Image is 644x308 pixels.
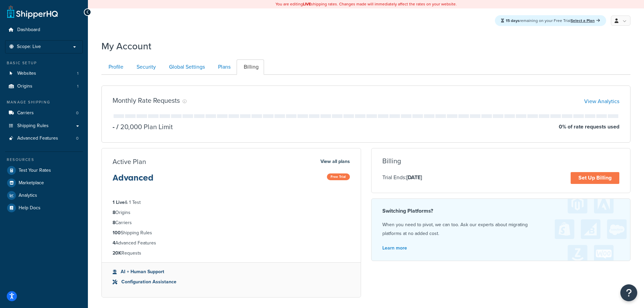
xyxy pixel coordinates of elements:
[17,71,36,76] span: Websites
[5,189,83,202] a: Analytics
[406,173,422,181] strong: [DATE]
[19,205,41,211] span: Help Docs
[17,44,41,50] span: Scope: Live
[5,132,83,145] li: Advanced Features
[113,158,146,165] h3: Active Plan
[5,80,83,93] li: Origins
[382,173,422,182] p: Trial Ends:
[5,67,83,80] a: Websites 1
[495,15,606,26] div: remaining on your Free Trial
[506,18,520,24] strong: 15 days
[113,250,350,257] li: Requests
[113,199,350,206] li: & 1 Test
[113,268,350,276] li: AI + Human Support
[5,24,83,36] a: Dashboard
[113,122,115,132] p: -
[5,177,83,189] a: Marketplace
[559,122,619,132] p: 0 % of rate requests used
[77,84,78,89] span: 1
[115,122,173,132] p: 20,000 Plan Limit
[116,122,119,132] span: /
[5,157,83,163] div: Resources
[113,219,115,226] strong: 8
[584,97,619,105] a: View Analytics
[237,60,264,75] a: Billing
[113,173,153,188] h3: Advanced
[17,110,34,116] span: Carriers
[5,67,83,80] li: Websites
[113,250,121,257] strong: 20K
[571,172,619,184] a: Set Up Billing
[113,209,350,216] li: Origins
[77,71,78,76] span: 1
[76,136,78,141] span: 0
[303,1,311,7] b: LIVE
[113,278,350,286] li: Configuration Assistance
[620,284,637,301] button: Open Resource Center
[113,97,180,104] h3: Monthly Rate Requests
[5,80,83,93] a: Origins 1
[5,99,83,105] div: Manage Shipping
[113,209,115,216] strong: 8
[211,60,236,75] a: Plans
[101,60,129,75] a: Profile
[17,84,32,89] span: Origins
[162,60,210,75] a: Global Settings
[382,207,620,215] h4: Switching Platforms?
[382,157,401,165] h3: Billing
[5,60,83,66] div: Basic Setup
[5,107,83,119] li: Carriers
[5,132,83,145] a: Advanced Features 0
[5,120,83,132] a: Shipping Rules
[19,193,37,198] span: Analytics
[7,5,58,19] a: ShipperHQ Home
[5,164,83,176] a: Test Your Rates
[129,60,161,75] a: Security
[17,136,58,141] span: Advanced Features
[113,229,350,237] li: Shipping Rules
[113,239,350,247] li: Advanced Features
[113,229,121,236] strong: 100
[76,110,78,116] span: 0
[17,27,40,33] span: Dashboard
[571,18,600,24] a: Select a Plan
[19,168,51,173] span: Test Your Rates
[320,157,350,166] a: View all plans
[5,107,83,119] a: Carriers 0
[5,202,83,214] a: Help Docs
[382,220,620,238] p: When you need to pivot, we can too. Ask our experts about migrating platforms at no added cost.
[113,219,350,227] li: Carriers
[327,173,350,180] span: Free Trial
[113,239,115,246] strong: 4
[19,180,44,186] span: Marketplace
[113,199,125,206] strong: 1 Live
[382,244,407,252] a: Learn more
[101,40,151,53] h1: My Account
[17,123,49,129] span: Shipping Rules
